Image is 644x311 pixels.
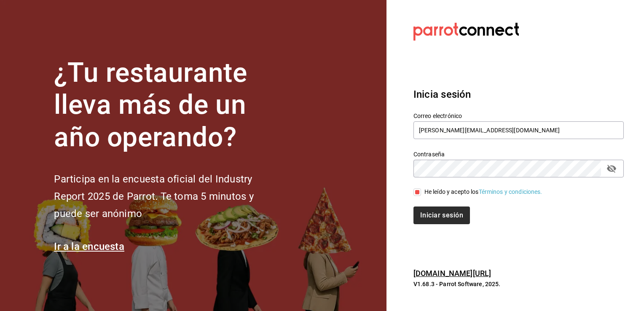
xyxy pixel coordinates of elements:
[54,241,124,252] a: Ir a la encuesta
[54,57,282,154] h1: ¿Tu restaurante lleva más de un año operando?
[413,87,624,102] h3: Inicia sesión
[479,188,542,195] a: Términos y condiciones.
[413,121,624,139] input: Ingresa tu correo electrónico
[413,113,624,118] label: Correo electrónico
[54,171,282,222] h2: Participa en la encuesta oficial del Industry Report 2025 de Parrot. Te toma 5 minutos y puede se...
[413,280,624,288] p: V1.68.3 - Parrot Software, 2025.
[424,188,542,196] div: He leído y acepto los
[413,269,491,278] a: [DOMAIN_NAME][URL]
[604,161,619,176] button: passwordField
[413,151,624,157] label: Contraseña
[413,206,470,224] button: Iniciar sesión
